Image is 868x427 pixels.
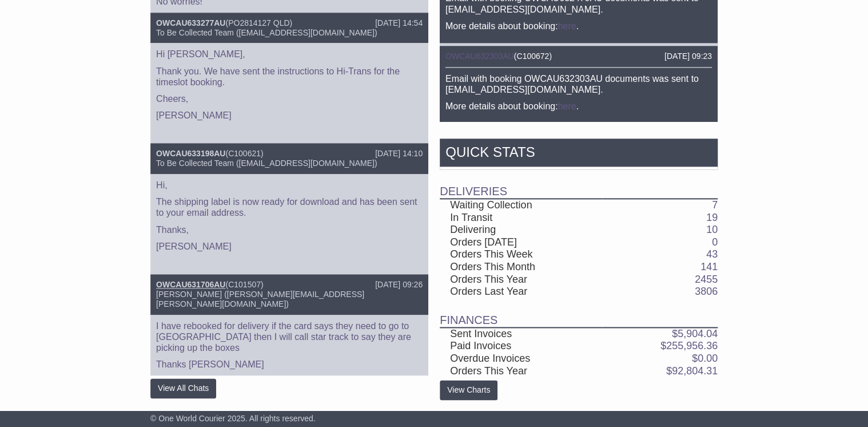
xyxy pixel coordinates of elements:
span: [PERSON_NAME] ([PERSON_NAME][EMAIL_ADDRESS][PERSON_NAME][DOMAIN_NAME]) [156,290,364,309]
td: Orders [DATE] [440,236,602,249]
td: Overdue Invoices [440,353,602,365]
span: C100621 [228,149,261,158]
a: $0.00 [692,353,718,364]
a: OWCAU631706AU [156,280,225,289]
span: C100672 [517,52,550,61]
a: 10 [706,224,718,235]
p: Thank you. We have sent the instructions to Hi-Trans for the timeslot booking. [156,66,423,88]
div: Quick Stats [440,139,718,169]
span: C101507 [228,280,261,289]
div: ( ) [156,280,423,290]
td: Orders Last Year [440,286,602,298]
a: 43 [706,248,718,260]
td: Deliveries [440,169,718,199]
p: Thanks, [156,224,423,235]
div: ( ) [445,52,712,61]
p: More details about booking: . [445,101,712,112]
p: Hi, [156,180,423,191]
a: here [558,101,576,111]
p: Email with booking OWCAU632303AU documents was sent to [EMAIL_ADDRESS][DOMAIN_NAME]. [445,73,712,95]
td: Sent Invoices [440,327,602,341]
td: Delivering [440,224,602,236]
p: I have rebooked for delivery if the card says they need to go to [GEOGRAPHIC_DATA] then I will ca... [156,321,423,354]
a: 141 [700,261,718,272]
a: OWCAU632303AU [445,52,514,61]
p: The shipping label is now ready for download and has been sent to your email address. [156,196,423,218]
p: Hi [PERSON_NAME], [156,49,423,60]
p: More details about booking: . [445,21,712,31]
div: [DATE] 14:54 [375,18,423,28]
span: 92,804.31 [672,365,718,377]
p: [PERSON_NAME] [156,241,423,252]
a: $5,904.04 [672,328,718,339]
a: 2455 [695,274,718,285]
a: 7 [712,199,718,211]
a: OWCAU633277AU [156,18,225,27]
a: $92,804.31 [666,365,718,377]
div: [DATE] 09:26 [375,280,423,290]
a: 0 [712,236,718,248]
span: 255,956.36 [666,340,718,351]
div: ( ) [156,149,423,159]
td: Waiting Collection [440,199,602,212]
span: To Be Collected Team ([EMAIL_ADDRESS][DOMAIN_NAME]) [156,159,377,168]
td: Orders This Week [440,248,602,261]
span: © One World Courier 2025. All rights reserved. [150,414,316,423]
p: Cheers, [156,93,423,104]
td: Paid Invoices [440,340,602,353]
a: 3806 [695,286,718,297]
div: ( ) [156,18,423,28]
span: PO2814127 QLD [228,18,289,27]
td: Finances [440,298,718,327]
p: [PERSON_NAME] [156,110,423,121]
td: Orders This Year [440,365,602,378]
span: To Be Collected Team ([EMAIL_ADDRESS][DOMAIN_NAME]) [156,28,377,37]
span: 5,904.04 [678,328,718,339]
a: $255,956.36 [660,340,718,351]
td: In Transit [440,212,602,224]
td: Orders This Year [440,274,602,286]
div: [DATE] 09:23 [664,52,712,61]
a: View Charts [440,380,497,400]
div: [DATE] 14:10 [375,149,423,159]
a: 19 [706,212,718,223]
button: View All Chats [150,378,216,398]
span: 0.00 [698,353,718,364]
a: here [558,21,576,31]
a: OWCAU633198AU [156,149,225,158]
p: Thanks [PERSON_NAME] [156,359,423,370]
td: Orders This Month [440,261,602,274]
